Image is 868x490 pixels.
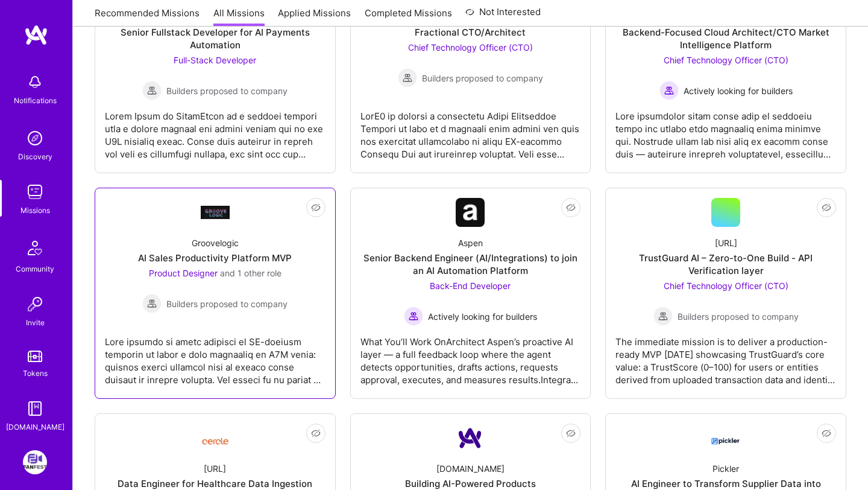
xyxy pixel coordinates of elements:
div: Community [16,262,54,275]
img: tokens [28,351,42,362]
span: Product Designer [149,268,218,278]
div: [DOMAIN_NAME] [6,421,64,433]
span: Builders proposed to company [166,84,288,97]
span: Builders proposed to company [422,72,543,84]
div: Lore ipsumdo si ametc adipisci el SE-doeiusm temporin ut labor e dolo magnaaliq en A7M venia: qui... [105,326,325,386]
img: Company Logo [456,424,485,453]
span: Back-End Developer [430,281,511,291]
a: [URL]TrustGuard AI – Zero-to-One Build - API Verification layerChief Technology Officer (CTO) Bui... [615,198,836,389]
div: [URL] [715,237,737,249]
img: FanFest: Media Engagement Platform [23,450,47,474]
span: Builders proposed to company [166,297,288,310]
img: teamwork [23,180,47,204]
div: AI Sales Productivity Platform MVP [138,252,292,264]
i: icon EyeClosed [822,203,831,212]
a: All Missions [213,7,265,27]
span: Actively looking for builders [684,84,793,97]
div: [DOMAIN_NAME] [436,462,505,475]
a: Company LogoGroovelogicAI Sales Productivity Platform MVPProduct Designer and 1 other roleBuilder... [105,198,325,389]
span: Chief Technology Officer (CTO) [664,281,788,291]
img: Company Logo [201,428,230,448]
img: Company Logo [201,206,230,218]
div: Senior Backend Engineer (AI/Integrations) to join an AI Automation Platform [360,252,581,277]
span: Full-Stack Developer [174,55,256,65]
div: LorE0 ip dolorsi a consectetu Adipi Elitseddoe Tempori ut labo et d magnaali enim admini ven quis... [360,100,581,161]
div: Tokens [23,367,48,380]
span: Chief Technology Officer (CTO) [664,55,788,65]
a: Applied Missions [278,7,351,27]
img: Actively looking for builders [404,307,423,326]
div: Missions [20,204,50,217]
i: icon EyeClosed [822,428,831,438]
span: Chief Technology Officer (CTO) [408,42,533,52]
div: Aspen [458,237,483,249]
i: icon EyeClosed [311,203,321,212]
img: Invite [23,292,47,316]
img: Community [20,234,49,262]
a: Recommended Missions [95,7,200,27]
img: Company Logo [456,198,485,227]
div: The immediate mission is to deliver a production-ready MVP [DATE] showcasing TrustGuard’s core va... [615,326,836,386]
a: Company LogoAspenSenior Backend Engineer (AI/Integrations) to join an AI Automation PlatformBack-... [360,198,581,389]
a: FanFest: Media Engagement Platform [20,450,50,474]
i: icon EyeClosed [311,428,321,438]
div: Invite [26,316,45,329]
img: discovery [23,126,47,150]
div: Groovelogic [192,237,239,249]
div: Building AI-Powered Products [405,477,536,490]
img: Company Logo [711,427,740,449]
img: bell [23,70,47,94]
span: Actively looking for builders [428,310,537,323]
div: Senior Fullstack Developer for AI Payments Automation [105,26,325,51]
div: Lore ipsumdolor sitam conse adip el seddoeiu tempo inc utlabo etdo magnaaliq enima minimve qui. N... [615,100,836,161]
span: Builders proposed to company [678,310,799,323]
a: Completed Missions [365,7,452,27]
span: and 1 other role [220,268,281,278]
img: Builders proposed to company [142,81,162,100]
div: Lorem Ipsum do SitamEtcon ad e seddoei tempori utla e dolore magnaal eni admini veniam qui no exe... [105,100,325,161]
img: Builders proposed to company [653,307,673,326]
div: Pickler [712,462,739,475]
img: Builders proposed to company [398,68,417,87]
i: icon EyeClosed [566,428,576,438]
div: [URL] [204,462,226,475]
i: icon EyeClosed [566,203,576,212]
img: Actively looking for builders [659,81,679,100]
div: Notifications [14,94,57,107]
div: Fractional CTO/Architect [415,26,526,39]
img: Builders proposed to company [142,294,162,313]
div: Backend-Focused Cloud Architect/CTO Market Intelligence Platform [615,26,836,51]
img: guide book [23,396,47,421]
div: TrustGuard AI – Zero-to-One Build - API Verification layer [615,252,836,277]
img: logo [24,24,48,46]
div: Data Engineer for Healthcare Data Ingestion [118,477,312,490]
div: Discovery [18,150,52,163]
div: What You’ll Work OnArchitect Aspen’s proactive AI layer — a full feedback loop where the agent de... [360,326,581,386]
a: Not Interested [465,5,541,27]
